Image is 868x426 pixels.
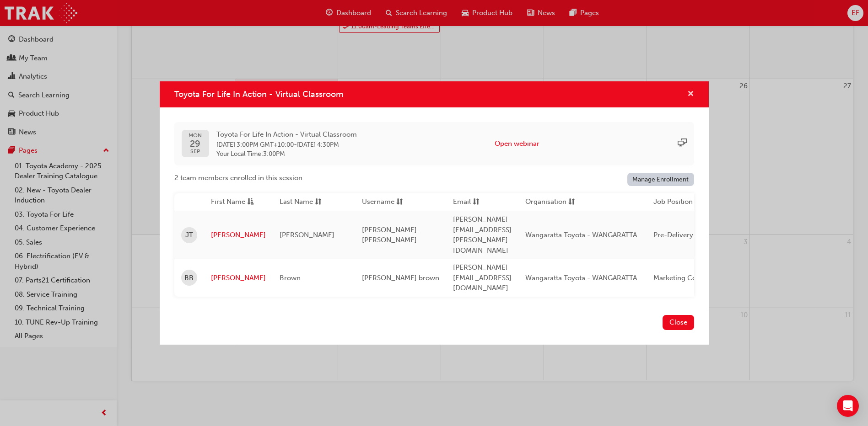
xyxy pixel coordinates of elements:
[362,197,412,208] button: Usernamesorting-icon
[216,141,294,149] span: 29 Sep 2025 3:00PM GMT+10:00
[837,395,859,417] div: Open Intercom Messenger
[525,231,637,239] span: Wangaratta Toyota - WANGARATTA
[362,197,394,208] span: Username
[653,231,723,239] span: Pre-Delivery Manager
[362,226,419,245] span: [PERSON_NAME].[PERSON_NAME]
[525,197,566,208] span: Organisation
[247,197,254,208] span: asc-icon
[160,81,709,344] div: Toyota For Life In Action - Virtual Classroom
[216,150,357,158] span: Your Local Time : 3:00PM
[280,274,301,282] span: Brown
[678,138,687,149] span: sessionType_ONLINE_URL-icon
[280,197,330,208] button: Last Namesorting-icon
[453,197,471,208] span: Email
[653,197,704,208] button: Job Positionsorting-icon
[362,274,439,282] span: [PERSON_NAME].brown
[216,129,357,140] span: Toyota For Life In Action - Virtual Classroom
[297,141,339,149] span: 29 Sep 2025 4:30PM
[211,197,245,208] span: First Name
[687,91,694,99] span: cross-icon
[185,230,193,240] span: JT
[453,197,503,208] button: Emailsorting-icon
[189,149,202,154] span: SEP
[525,197,576,208] button: Organisationsorting-icon
[280,197,313,208] span: Last Name
[189,139,202,149] span: 29
[687,89,694,100] button: cross-icon
[211,273,266,283] a: [PERSON_NAME]
[663,315,694,330] button: Close
[396,197,403,208] span: sorting-icon
[627,173,694,186] a: Manage Enrollment
[211,197,261,208] button: First Nameasc-icon
[568,197,575,208] span: sorting-icon
[315,197,322,208] span: sorting-icon
[653,197,693,208] span: Job Position
[216,129,357,158] div: -
[653,274,726,282] span: Marketing Coordinator
[189,133,202,138] span: MON
[525,274,637,282] span: Wangaratta Toyota - WANGARATTA
[280,231,334,239] span: [PERSON_NAME]
[174,89,343,99] span: Toyota For Life In Action - Virtual Classroom
[495,138,539,149] button: Open webinar
[174,173,302,183] span: 2 team members enrolled in this session
[184,273,194,283] span: BB
[211,230,266,240] a: [PERSON_NAME]
[453,215,512,255] span: [PERSON_NAME][EMAIL_ADDRESS][PERSON_NAME][DOMAIN_NAME]
[453,263,512,292] span: [PERSON_NAME][EMAIL_ADDRESS][DOMAIN_NAME]
[473,197,480,208] span: sorting-icon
